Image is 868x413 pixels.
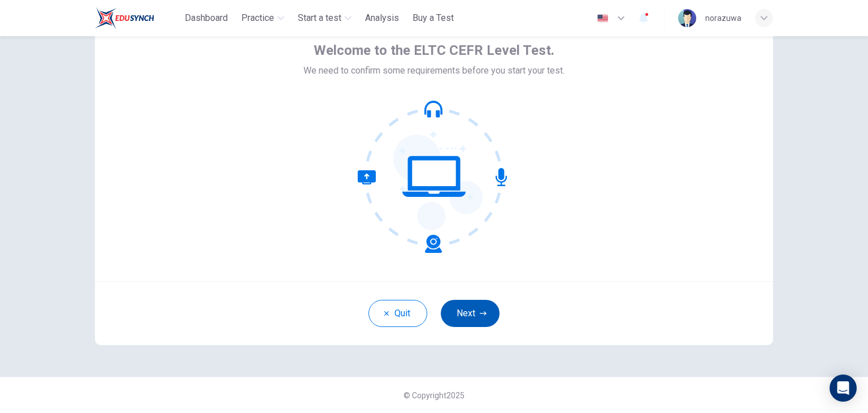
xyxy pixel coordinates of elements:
[403,391,465,400] span: © Copyright 2025
[413,11,454,25] span: Buy a Test
[705,11,741,25] div: norazuwa
[678,9,696,27] img: Profile picture
[365,11,399,25] span: Analysis
[441,300,500,327] button: Next
[830,375,857,402] div: Open Intercom Messenger
[185,11,228,25] span: Dashboard
[303,64,565,78] span: We need to confirm some requirements before you start your test.
[408,8,458,28] button: Buy a Test
[293,8,356,28] button: Start a test
[180,8,232,28] button: Dashboard
[314,41,554,59] span: Welcome to the ELTC CEFR Level Test.
[361,8,403,28] button: Analysis
[95,7,154,29] img: ELTC logo
[241,11,274,25] span: Practice
[368,300,427,327] button: Quit
[237,8,289,28] button: Practice
[95,7,180,29] a: ELTC logo
[596,14,610,23] img: en
[298,11,341,25] span: Start a test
